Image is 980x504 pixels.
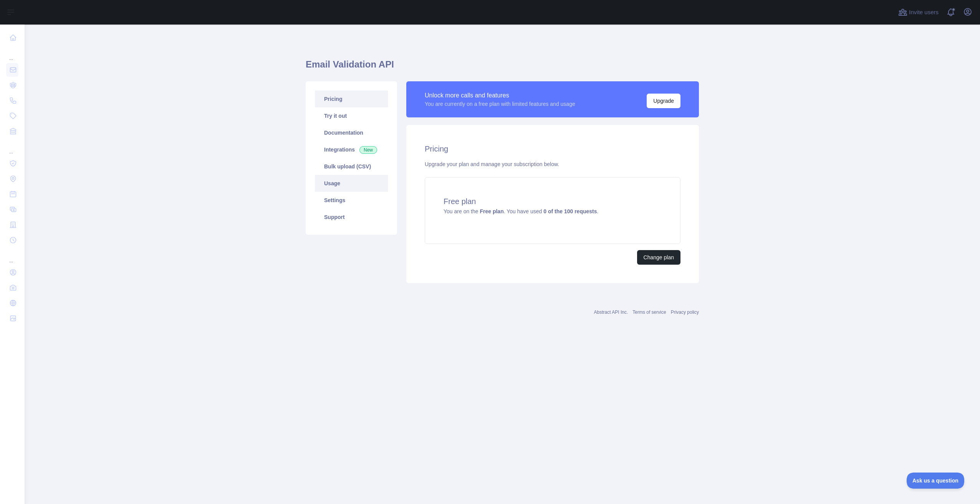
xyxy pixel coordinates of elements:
[315,91,388,107] a: Pricing
[315,158,388,175] a: Bulk upload (CSV)
[425,143,680,154] h2: Pricing
[315,192,388,209] a: Settings
[444,196,662,207] h4: Free plan
[315,209,388,226] a: Support
[425,91,575,100] div: Unlock more calls and features
[315,124,388,141] a: Documentation
[306,58,699,77] h1: Email Validation API
[594,310,628,315] a: Abstract API Inc.
[907,473,965,489] iframe: Toggle Customer Support
[647,94,680,108] button: Upgrade
[6,140,18,155] div: ...
[315,141,388,158] a: Integrations New
[632,310,666,315] a: Terms of service
[637,250,680,265] button: Change plan
[425,160,680,168] div: Upgrade your plan and manage your subscription below.
[6,249,18,264] div: ...
[425,100,575,108] div: You are currently on a free plan with limited features and usage
[359,146,377,154] span: New
[671,310,699,315] a: Privacy policy
[897,6,940,18] button: Invite users
[315,107,388,124] a: Try it out
[444,208,598,214] span: You are on the . You have used .
[6,46,18,61] div: ...
[909,8,939,17] span: Invite users
[315,175,388,192] a: Usage
[543,208,597,214] strong: 0 of the 100 requests
[480,208,503,214] strong: Free plan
